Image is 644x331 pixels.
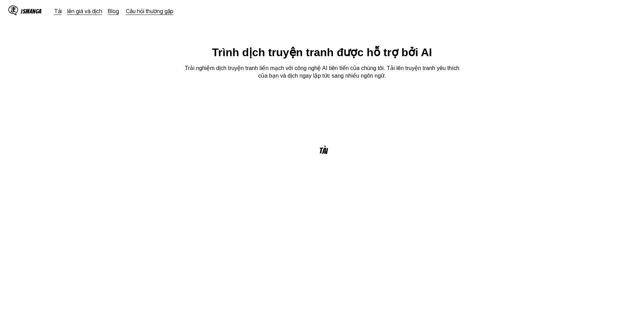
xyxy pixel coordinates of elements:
[54,8,62,15] a: Tải
[126,8,173,15] a: Câu hỏi thường gặp
[183,64,461,80] p: Trải nghiệm dịch truyện tranh liền mạch với công nghệ AI tiên tiến của chúng tôi. Tải lên truyện ...
[67,8,102,15] a: lên giá và dịch
[8,6,54,17] a: IsManga LogoIsManga
[108,8,119,15] a: Blog
[212,46,432,59] h1: Trình dịch truyện tranh được hỗ trợ bởi AI
[8,6,18,15] img: IsManga Logo
[319,147,336,155] p: Tải
[21,8,42,15] div: IsManga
